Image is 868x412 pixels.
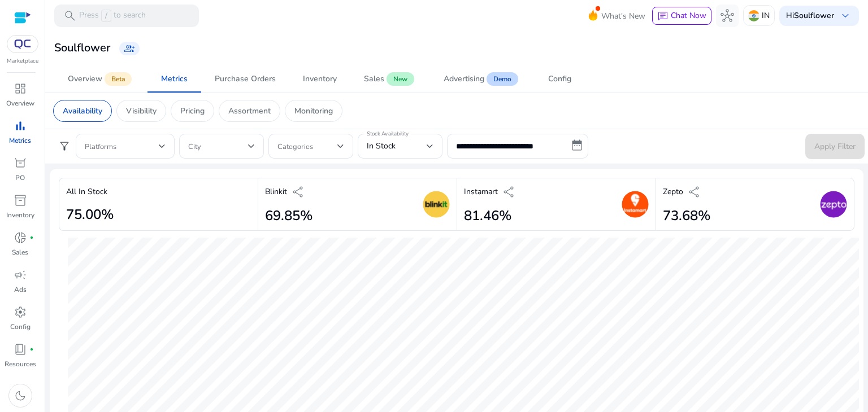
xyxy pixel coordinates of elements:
[464,208,516,224] h2: 81.46%
[762,6,770,25] p: IN
[601,6,645,26] span: What's New
[663,186,683,198] p: Zepto
[786,12,834,20] p: Hi
[6,210,34,220] p: Inventory
[6,98,34,108] p: Overview
[502,185,516,199] span: share
[265,208,313,224] h2: 69.85%
[444,75,484,83] div: Advertising
[228,105,271,117] p: Assortment
[14,156,27,170] span: orders
[124,43,135,54] span: group_add
[126,105,157,117] p: Visibility
[14,389,27,402] span: dark_mode
[5,359,36,369] p: Resources
[657,11,669,22] span: chat
[58,139,71,153] span: filter_alt
[671,10,706,21] span: Chat Now
[716,5,739,27] button: hub
[652,7,711,25] button: chatChat Now
[161,75,188,83] div: Metrics
[10,322,31,332] p: Config
[14,268,27,282] span: campaign
[101,10,111,22] span: /
[14,284,27,295] p: Ads
[66,207,114,223] h2: 75.00%
[367,130,409,138] mat-label: Stock Availability
[180,105,205,117] p: Pricing
[364,75,384,83] div: Sales
[487,72,518,86] span: Demo
[794,10,834,21] b: Soulflower
[14,194,27,207] span: inventory_2
[464,186,498,198] p: Instamart
[14,119,27,133] span: bar_chart
[663,208,710,224] h2: 73.68%
[7,57,38,65] p: Marketplace
[63,105,102,117] p: Availability
[29,347,34,352] span: fiber_manual_record
[15,173,25,183] p: PO
[14,343,27,356] span: book_4
[14,305,27,319] span: settings
[215,75,276,83] div: Purchase Orders
[63,9,77,23] span: search
[748,10,759,21] img: in.svg
[265,186,287,198] p: Blinkit
[79,10,146,22] p: Press to search
[548,75,571,83] div: Config
[721,9,734,23] span: hub
[12,40,33,49] img: QC-logo.svg
[119,42,140,55] a: group_add
[292,185,305,199] span: share
[367,141,396,151] span: In Stock
[105,72,132,86] span: Beta
[14,231,27,244] span: donut_small
[303,75,337,83] div: Inventory
[14,82,27,95] span: dashboard
[839,9,852,23] span: keyboard_arrow_down
[12,247,28,257] p: Sales
[9,135,31,146] p: Metrics
[294,105,333,117] p: Monitoring
[387,72,414,86] span: New
[688,185,701,199] span: share
[54,41,110,55] h3: Soulflower
[66,186,107,198] p: All In Stock
[68,75,102,83] div: Overview
[29,235,34,240] span: fiber_manual_record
